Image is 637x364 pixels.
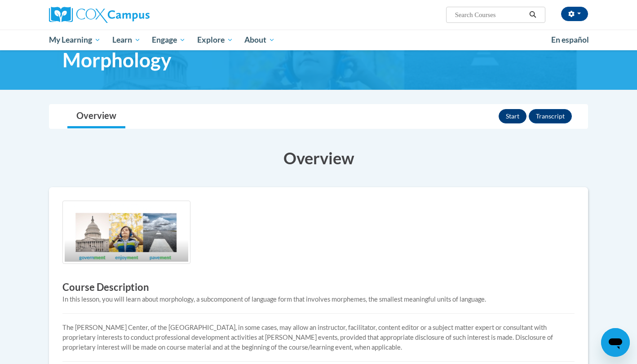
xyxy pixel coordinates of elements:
input: Search Courses [454,9,526,20]
h3: Course Description [62,281,575,294]
h3: Overview [49,147,588,169]
a: My Learning [43,30,106,50]
p: The [PERSON_NAME] Center, of the [GEOGRAPHIC_DATA], in some cases, may allow an instructor, facil... [62,323,575,352]
div: Main menu [35,30,602,50]
div: In this lesson, you will learn about morphology, a subcomponent of language form that involves mo... [62,294,575,304]
a: About [239,30,281,50]
a: Engage [146,30,191,50]
button: Search [526,9,540,20]
span: Explore [197,35,233,45]
span: Learn [112,35,141,45]
a: En español [545,31,595,49]
a: Overview [67,105,125,128]
iframe: Button to launch messaging window [601,328,630,357]
span: Engage [152,35,186,45]
a: Cox Campus [49,7,220,23]
button: Account Settings [561,7,588,21]
button: Transcript [529,109,572,123]
button: Start [499,109,526,123]
img: Cox Campus [49,7,150,23]
img: Course logo image [62,201,190,264]
span: Morphology [62,48,171,72]
span: About [244,35,275,45]
span: En español [551,35,589,44]
a: Learn [106,30,146,50]
span: My Learning [49,35,101,45]
a: Explore [191,30,239,50]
